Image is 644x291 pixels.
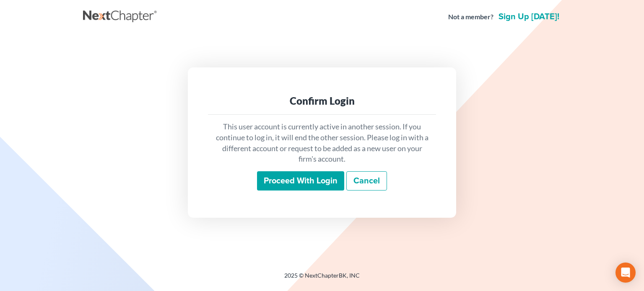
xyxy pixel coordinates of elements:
p: This user account is currently active in another session. If you continue to log in, it will end ... [215,121,429,165]
div: Confirm Login [215,94,429,108]
div: 2025 © NextChapterBK, INC [83,271,561,286]
a: Sign up [DATE]! [497,13,561,21]
a: Cancel [346,171,387,191]
input: Proceed with login [257,171,344,191]
div: Open Intercom Messenger [615,263,636,283]
strong: Not a member? [448,12,493,22]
